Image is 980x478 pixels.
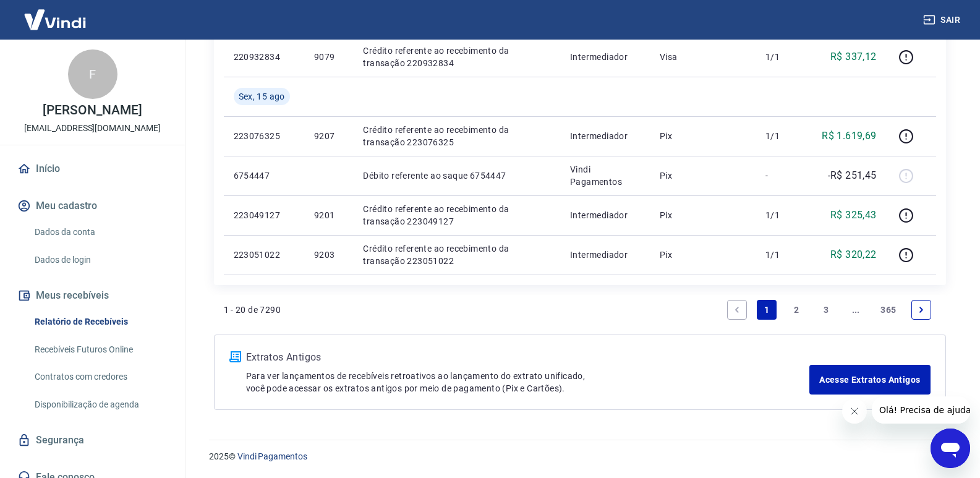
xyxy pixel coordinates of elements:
[30,364,170,390] a: Contratos com credores
[246,350,810,365] p: Extratos Antigos
[15,155,170,182] a: Início
[765,169,802,182] p: -
[828,168,877,183] p: -R$ 251,45
[727,300,747,320] a: Previous page
[872,396,970,424] iframe: Mensagem da empresa
[314,209,343,221] p: 9201
[660,249,746,261] p: Pix
[765,209,802,221] p: 1/1
[830,49,877,64] p: R$ 337,12
[30,220,170,245] a: Dados da conta
[234,51,294,63] p: 220932834
[660,51,746,63] p: Visa
[757,300,777,320] a: Page 1 is your current page
[43,104,142,117] p: [PERSON_NAME]
[68,49,117,99] div: F
[822,129,876,143] p: R$ 1.619,69
[830,247,877,262] p: R$ 320,22
[363,124,550,148] p: Crédito referente ao recebimento da transação 223076325
[314,249,343,261] p: 9203
[660,130,746,142] p: Pix
[363,45,550,69] p: Crédito referente ao recebimento da transação 220932834
[363,203,550,228] p: Crédito referente ao recebimento da transação 223049127
[234,209,294,221] p: 223049127
[809,365,930,395] a: Acesse Extratos Antigos
[816,300,836,320] a: Page 3
[570,130,640,142] p: Intermediador
[15,282,170,309] button: Meus recebíveis
[765,130,802,142] p: 1/1
[931,429,970,468] iframe: Botão para abrir a janela de mensagens
[15,1,95,38] img: Vindi
[239,90,285,103] span: Sex, 15 ago
[921,9,965,32] button: Sair
[24,122,161,135] p: [EMAIL_ADDRESS][DOMAIN_NAME]
[786,300,806,320] a: Page 2
[570,51,640,63] p: Intermediador
[830,208,877,223] p: R$ 325,43
[911,300,931,320] a: Next page
[660,169,746,182] p: Pix
[30,247,170,273] a: Dados de login
[15,192,170,220] button: Meu cadastro
[314,51,343,63] p: 9079
[876,300,901,320] a: Page 365
[314,130,343,142] p: 9207
[234,130,294,142] p: 223076325
[765,249,802,261] p: 1/1
[842,399,867,424] iframe: Fechar mensagem
[722,295,935,325] ul: Pagination
[570,249,640,261] p: Intermediador
[229,351,241,362] img: ícone
[15,427,170,454] a: Segurança
[234,249,294,261] p: 223051022
[246,370,810,395] p: Para ver lançamentos de recebíveis retroativos ao lançamento do extrato unificado, você pode aces...
[765,51,802,63] p: 1/1
[224,304,281,316] p: 1 - 20 de 7290
[363,169,550,182] p: Débito referente ao saque 6754447
[7,9,104,19] span: Olá! Precisa de ajuda?
[570,163,640,188] p: Vindi Pagamentos
[570,209,640,221] p: Intermediador
[30,392,170,417] a: Disponibilização de agenda
[660,209,746,221] p: Pix
[30,309,170,335] a: Relatório de Recebíveis
[363,242,550,267] p: Crédito referente ao recebimento da transação 223051022
[30,337,170,362] a: Recebíveis Futuros Online
[237,451,307,461] a: Vindi Pagamentos
[234,169,294,182] p: 6754447
[846,300,866,320] a: Jump forward
[209,450,950,463] p: 2025 ©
